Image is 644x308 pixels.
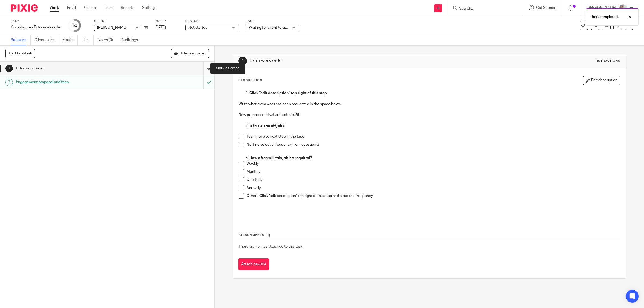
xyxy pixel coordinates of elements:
[121,5,134,10] a: Reports
[246,19,299,23] label: Tags
[188,26,207,30] span: Not started
[72,22,77,28] div: 1
[247,134,620,139] p: Yes - move to next step in the task
[67,5,76,10] a: Email
[121,35,142,45] a: Audit logs
[82,35,94,45] a: Files
[84,5,96,10] a: Clients
[5,79,13,86] div: 2
[583,76,620,85] button: Edit description
[239,233,264,236] span: Attachments
[595,59,620,63] div: Instructions
[5,49,35,58] button: + Add subtask
[155,25,166,29] span: [DATE]
[247,177,620,182] p: Quarterly
[11,25,61,30] div: Compliance - Extra work order
[238,78,262,83] p: Description
[249,26,304,30] span: Waiting for client to sign/approve
[11,19,61,23] label: Task
[591,14,619,20] p: Task completed.
[155,19,179,23] label: Due by
[238,258,269,270] button: Attach new file
[35,35,58,45] a: Client tasks
[104,5,113,10] a: Team
[97,26,127,30] span: [PERSON_NAME]
[50,5,59,10] a: Work
[239,107,620,123] p: New proposal end vat and satr 25.26
[74,24,77,27] small: /2
[98,35,117,45] a: Notes (0)
[247,142,620,147] p: No if no select a frequency from question 3
[171,49,209,58] button: Hide completed
[179,52,206,56] span: Hide completed
[247,161,620,166] p: Weekly
[249,156,312,160] strong: How often will this job be required?
[94,19,148,23] label: Client
[11,4,38,12] img: Pixie
[249,124,284,128] strong: Is this a one off job?
[239,101,620,107] p: Write what extra work has been requested in the space below.
[142,5,156,10] a: Settings
[16,64,137,72] h1: Extra work order
[247,193,620,199] p: Other - Click "edit description" top right of this step and state the frequency
[11,35,31,45] a: Subtasks
[63,35,78,45] a: Emails
[238,57,247,65] div: 1
[16,78,137,86] h1: Engagement proposal and fees -
[5,65,13,72] div: 1
[247,169,620,174] p: Monthly
[247,185,620,190] p: Annually
[185,19,239,23] label: Status
[239,245,303,248] span: There are no files attached to this task.
[249,90,620,96] p: .
[250,58,441,64] h1: Extra work order
[619,4,627,12] img: me.jpg
[249,91,327,95] strong: Click "edit description" top right of this step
